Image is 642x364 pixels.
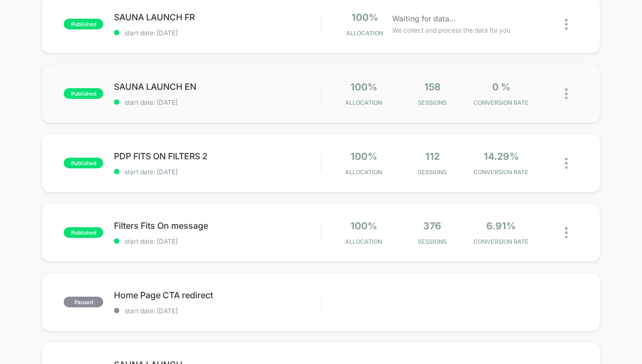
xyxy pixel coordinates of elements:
[401,168,464,176] span: Sessions
[486,220,516,231] span: 6.91%
[114,290,320,300] span: Home Page CTA redirect
[114,98,320,106] span: start date: [DATE]
[64,88,103,99] span: published
[345,168,382,176] span: Allocation
[484,151,519,162] span: 14.29%
[114,29,320,37] span: start date: [DATE]
[350,220,377,231] span: 100%
[392,25,510,35] span: We collect and process the data for you
[345,99,382,106] span: Allocation
[114,220,320,231] span: Filters Fits On message
[565,158,568,169] img: close
[565,227,568,238] img: close
[114,81,320,92] span: SAUNA LAUNCH EN
[470,99,533,106] span: CONVERSION RATE
[392,13,456,25] span: Waiting for data...
[492,81,510,92] span: 0 %
[350,151,377,162] span: 100%
[64,297,103,307] span: paused
[350,81,377,92] span: 100%
[565,88,568,99] img: close
[346,29,383,37] span: Allocation
[114,168,320,176] span: start date: [DATE]
[64,19,103,29] span: published
[114,307,320,315] span: start date: [DATE]
[470,168,533,176] span: CONVERSION RATE
[423,220,441,231] span: 376
[401,238,464,245] span: Sessions
[401,99,464,106] span: Sessions
[64,227,103,238] span: published
[114,237,320,245] span: start date: [DATE]
[424,81,441,92] span: 158
[64,158,103,168] span: published
[345,238,382,245] span: Allocation
[114,12,320,22] span: SAUNA LAUNCH FR
[425,151,440,162] span: 112
[470,238,533,245] span: CONVERSION RATE
[351,12,378,23] span: 100%
[114,151,320,161] span: PDP FITS ON FILTERS 2
[565,19,568,30] img: close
